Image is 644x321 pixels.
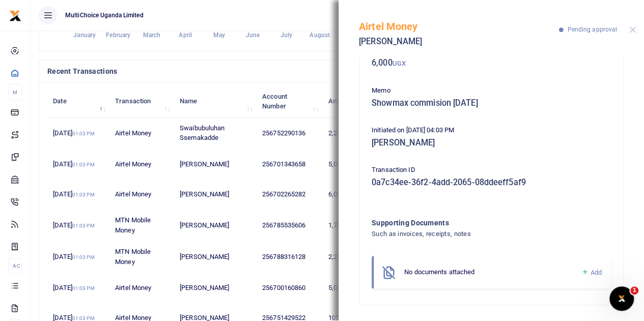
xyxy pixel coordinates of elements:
td: [DATE] [47,179,109,209]
td: MTN Mobile Money [109,241,174,273]
tspan: July [280,32,292,39]
small: UGX [393,60,406,67]
td: 1,700 [323,210,368,241]
th: Date: activate to sort column descending [47,85,109,117]
td: 5,000 [323,273,368,303]
img: logo-small [9,10,21,22]
iframe: Intercom live chat [609,286,634,311]
li: Ac [8,257,22,274]
span: Add [591,269,602,276]
p: Transaction ID [372,165,611,176]
td: 6,000 [323,179,368,209]
h5: Showmax commision [DATE] [372,98,611,108]
h4: Supporting Documents [372,217,570,228]
td: Airtel Money [109,179,174,209]
h5: [PERSON_NAME] [372,138,611,148]
td: 2,250 [323,241,368,273]
td: 256701343658 [257,149,323,179]
span: MultiChoice Uganda Limited [61,11,148,20]
a: logo-small logo-large logo-large [9,11,21,19]
td: Airtel Money [109,118,174,149]
small: 01:03 PM [72,162,95,167]
td: Airtel Money [109,149,174,179]
h5: 0a7c34ee-36f2-4add-2065-08ddeeff5af9 [372,178,611,188]
span: 1 [630,286,638,295]
h4: Such as invoices, receipts, notes [372,228,570,240]
td: 256752290136 [257,118,323,149]
tspan: January [73,32,96,39]
span: No documents attached [404,268,474,276]
tspan: June [245,32,260,39]
td: Airtel Money [109,273,174,303]
span: Pending approval [567,26,617,33]
h5: Airtel Money [359,20,559,33]
th: Transaction: activate to sort column ascending [109,85,174,117]
td: 5,000 [323,149,368,179]
td: [PERSON_NAME] [174,179,257,209]
th: Amount: activate to sort column ascending [323,85,368,117]
th: Account Number: activate to sort column ascending [257,85,323,117]
p: Initiated on [DATE] 04:03 PM [372,125,611,136]
td: [DATE] [47,241,109,273]
p: Memo [372,85,611,96]
h4: Recent Transactions [47,66,385,77]
td: 256700160860 [257,273,323,303]
td: 256788316128 [257,241,323,273]
small: 01:03 PM [72,285,95,291]
td: [DATE] [47,118,109,149]
td: [DATE] [47,210,109,241]
small: 01:03 PM [72,131,95,136]
a: Add [581,267,602,278]
tspan: March [143,32,161,39]
tspan: August [310,32,330,39]
small: 01:03 PM [72,192,95,197]
tspan: February [106,32,130,39]
th: Name: activate to sort column ascending [174,85,257,117]
td: [PERSON_NAME] [174,273,257,303]
td: Swaibubuluhan Ssemakadde [174,118,257,149]
tspan: April [179,32,192,39]
td: [PERSON_NAME] [174,210,257,241]
small: 01:03 PM [72,223,95,228]
small: 01:03 PM [72,254,95,260]
li: M [8,84,22,101]
td: [PERSON_NAME] [174,241,257,273]
td: 256785535606 [257,210,323,241]
td: MTN Mobile Money [109,210,174,241]
td: [PERSON_NAME] [174,149,257,179]
small: 01:03 PM [72,315,95,321]
h5: [PERSON_NAME] [359,37,559,47]
td: 256702265282 [257,179,323,209]
button: Close [629,26,636,33]
td: 2,250 [323,118,368,149]
h5: 6,000 [372,58,611,68]
td: [DATE] [47,273,109,303]
td: [DATE] [47,149,109,179]
tspan: May [213,32,225,39]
